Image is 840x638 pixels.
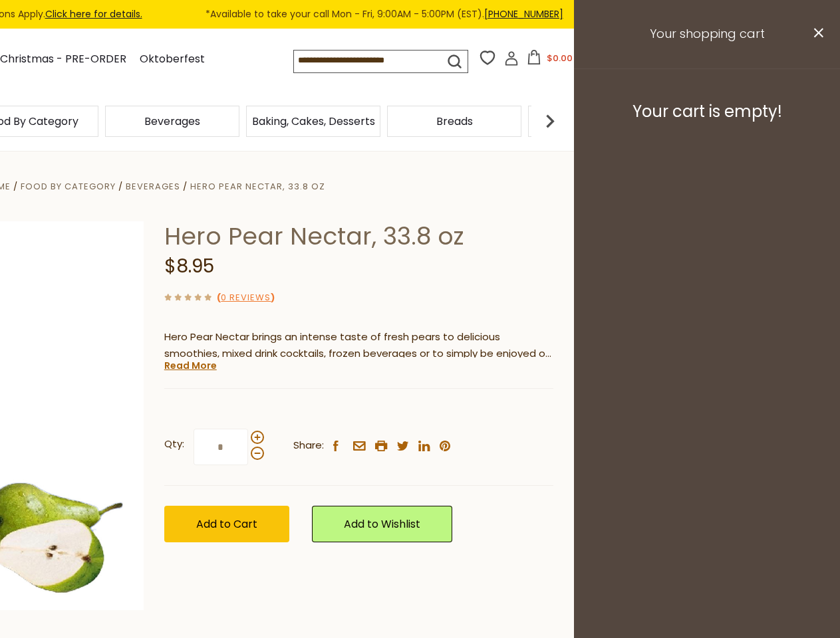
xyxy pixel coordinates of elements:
button: $0.00 [521,50,578,70]
a: Click here for details. [45,7,142,21]
a: Breads [436,116,473,126]
button: Add to Cart [164,506,289,542]
a: Baking, Cakes, Desserts [252,116,375,126]
a: Oktoberfest [140,51,205,68]
a: Food By Category [21,180,116,193]
a: Hero Pear Nectar, 33.8 oz [190,180,325,193]
h3: Your cart is empty! [591,102,823,122]
a: [PHONE_NUMBER] [484,7,563,21]
h1: Hero Pear Nectar, 33.8 oz [164,221,553,251]
span: Add to Cart [196,516,257,532]
span: $0.00 [547,52,573,64]
a: Add to Wishlist [312,506,452,542]
a: 0 Reviews [221,291,271,305]
span: ( ) [217,291,275,304]
span: *Available to take your call Mon - Fri, 9:00AM - 5:00PM (EST). [206,7,563,22]
p: Hero Pear Nectar brings an intense taste of fresh pears to delicious smoothies, mixed drink cockt... [164,329,553,362]
a: Read More [164,359,217,372]
span: Share: [293,437,324,454]
img: next arrow [537,108,563,134]
a: Beverages [144,116,200,126]
a: Beverages [126,180,180,193]
strong: Qty: [164,436,184,453]
input: Qty: [194,429,248,465]
span: $8.95 [164,253,214,279]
